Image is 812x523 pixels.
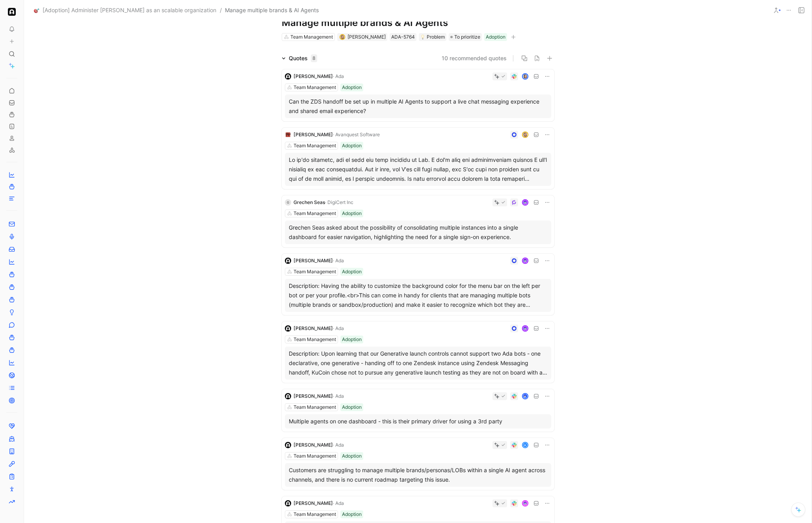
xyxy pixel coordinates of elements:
h1: Manage multiple brands & AI Agents [282,17,554,29]
img: logo [285,393,291,399]
div: Team Management [294,510,336,518]
img: avatar [522,74,528,79]
div: Adoption [342,142,362,150]
span: · Ada [333,325,344,331]
img: avatar [522,200,528,205]
div: H [522,443,528,448]
div: G [285,199,291,206]
button: Ada [6,6,17,17]
div: Adoption [342,210,362,217]
span: [PERSON_NAME] [294,258,333,263]
div: Description: Having the ability to customize the background color for the menu bar on the left pe... [289,281,547,310]
span: · Ada [333,393,344,399]
img: 🎯 [34,7,39,13]
div: Can the ZDS handoff be set up in multiple AI Agents to support a live chat messaging experience a... [289,97,547,116]
span: · Avanquest Software [333,132,380,137]
span: [PERSON_NAME] [294,442,333,448]
span: [Adoption] Administer [PERSON_NAME] as an scalable organization [43,6,216,15]
div: Quotes [289,54,317,63]
img: logo [285,442,291,448]
span: · Ada [333,500,344,506]
span: · Ada [333,442,344,448]
div: Adoption [486,33,505,41]
div: Team Management [294,210,336,217]
img: 💡 [420,35,425,39]
img: logo [285,500,291,506]
div: Team Management [294,83,336,91]
div: Grechen Seas asked about the possibility of consolidating multiple instances into a single dashbo... [289,223,547,242]
span: / [220,6,222,15]
img: avatar [522,326,528,331]
div: Multiple agents on one dashboard - this is their primary driver for using a 3rd party [289,417,547,426]
span: [PERSON_NAME] [347,34,386,40]
div: Adoption [342,403,362,411]
span: [PERSON_NAME] [294,393,333,399]
div: Description: Upon learning that our Generative launch controls cannot support two Ada bots - one ... [289,349,547,377]
img: logo [285,258,291,264]
div: Team Management [294,268,336,276]
span: [PERSON_NAME] [294,325,333,331]
button: 🎯[Adoption] Administer [PERSON_NAME] as an scalable organization [32,6,218,15]
div: Problem [420,33,445,41]
span: · Ada [333,73,344,79]
img: logo [285,325,291,332]
span: · DigiCert Inc [325,199,353,205]
span: Manage multiple brands & AI Agents [225,6,319,15]
div: Adoption [342,336,362,343]
div: Team Management [290,33,333,41]
div: Team Management [294,403,336,411]
button: 10 recommended quotes [442,54,507,63]
div: Team Management [294,452,336,460]
div: Adoption [342,83,362,91]
img: logo [285,132,291,138]
span: Grechen Seas [294,199,325,205]
span: [PERSON_NAME] [294,132,333,137]
div: To prioritize [449,33,482,41]
div: 8 [311,54,317,62]
img: avatar [522,501,528,506]
div: Lo ip'do sitametc, adi el sedd eiu temp incididu ut Lab. E dol'm aliq eni adminimveniam quisnos E... [289,155,547,184]
div: Customers are struggling to manage multiple brands/personas/LOBs within a single AI agent across ... [289,466,547,484]
span: [PERSON_NAME] [294,500,333,506]
span: [PERSON_NAME] [294,73,333,79]
div: Adoption [342,452,362,460]
div: Quotes8 [279,54,320,63]
span: · Ada [333,258,344,263]
div: Team Management [294,336,336,343]
img: Ada [8,8,16,16]
div: ADA-5764 [391,33,415,41]
div: Team Management [294,142,336,150]
div: Adoption [342,268,362,276]
img: logo [285,73,291,80]
img: avatar [522,132,528,137]
img: avatar [522,394,528,399]
span: To prioritize [454,33,480,41]
div: 💡Problem [419,33,446,41]
img: avatar [340,35,345,39]
div: Adoption [342,510,362,518]
img: avatar [522,258,528,263]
